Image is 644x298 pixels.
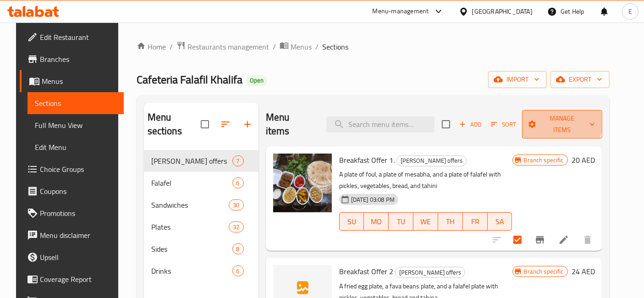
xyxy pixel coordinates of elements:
[442,215,459,228] span: TH
[229,199,243,210] div: items
[40,186,116,197] span: Coupons
[40,54,116,65] span: Branches
[472,6,533,17] div: [GEOGRAPHIC_DATA]
[550,71,610,88] button: export
[144,216,259,238] div: Plates32
[20,158,124,180] a: Choice Groups
[628,6,632,17] span: E
[151,155,232,166] span: [PERSON_NAME] offers
[273,41,276,52] li: /
[144,146,259,286] nav: Menu sections
[229,201,243,210] span: 30
[144,172,259,194] div: Falafel6
[28,136,124,158] a: Edit Menu
[572,154,595,166] h6: 20 AED
[246,77,267,84] span: Open
[364,212,389,231] button: MO
[151,265,232,276] span: Drinks
[315,41,319,52] li: /
[520,267,567,276] span: Branch specific
[392,215,410,228] span: TU
[170,41,173,52] li: /
[485,117,522,132] span: Sort items
[40,208,116,219] span: Promotions
[20,268,124,290] a: Coverage Report
[417,215,435,228] span: WE
[232,243,244,254] div: items
[395,267,465,278] div: Falafel Khalifa offers
[40,252,116,263] span: Upsell
[467,215,484,228] span: FR
[463,212,488,231] button: FR
[339,169,512,192] p: A plate of foul, a plate of mesabha, and a plate of falafel with pickles, vegetables, bread, and ...
[42,76,116,87] span: Menus
[326,116,435,132] input: search
[233,267,243,276] span: 6
[488,71,547,88] button: import
[151,221,229,232] span: Plates
[522,110,602,138] button: Manage items
[368,215,385,228] span: MO
[232,155,244,166] div: items
[558,74,602,85] span: export
[20,246,124,268] a: Upsell
[148,110,201,138] h2: Menu sections
[438,212,463,231] button: TH
[322,41,348,52] span: Sections
[233,157,243,166] span: 7
[20,26,124,48] a: Edit Restaurant
[144,260,259,282] div: Drinks6
[389,212,413,231] button: TU
[237,113,259,135] button: Add section
[280,41,312,53] a: Menus
[491,119,516,130] span: Sort
[40,164,116,175] span: Choice Groups
[489,117,518,132] button: Sort
[229,221,243,232] div: items
[233,245,243,254] span: 8
[232,177,244,188] div: items
[273,154,332,212] img: Breakfast Offer 1.
[40,32,116,43] span: Edit Restaurant
[396,267,465,278] span: [PERSON_NAME] offers
[508,230,527,249] span: Select to update
[20,224,124,246] a: Menu disclaimer
[436,115,456,134] span: Select section
[577,229,599,251] button: delete
[413,212,438,231] button: WE
[195,115,215,134] span: Select all sections
[144,150,259,172] div: [PERSON_NAME] offers7
[137,41,166,52] a: Home
[520,156,567,165] span: Branch specific
[40,274,116,285] span: Coverage Report
[28,92,124,114] a: Sections
[347,195,398,204] span: [DATE] 03:08 PM
[339,153,395,167] span: Breakfast Offer 1.
[339,265,393,278] span: Breakfast Offer 2
[266,110,315,138] h2: Menu items
[339,212,364,231] button: SU
[495,74,539,85] span: import
[397,155,466,166] span: [PERSON_NAME] offers
[137,41,610,53] nav: breadcrumb
[458,119,483,130] span: Add
[529,113,595,136] span: Manage items
[572,265,595,278] h6: 24 AED
[20,70,124,92] a: Menus
[456,117,485,132] button: Add
[20,48,124,70] a: Branches
[40,230,116,241] span: Menu disclaimer
[215,113,237,135] span: Sort sections
[151,243,232,254] span: Sides
[291,41,312,52] span: Menus
[529,229,551,251] button: Branch-specific-item
[151,177,232,188] span: Falafel
[246,75,267,86] div: Open
[151,199,229,210] span: Sandwiches
[176,41,269,53] a: Restaurants management
[558,234,569,245] a: Edit menu item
